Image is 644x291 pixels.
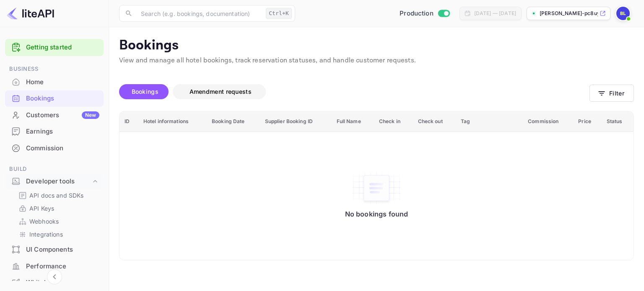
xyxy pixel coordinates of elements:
[396,9,453,18] div: Switch to Sandbox mode
[5,107,104,124] div: CustomersNew
[602,111,634,132] th: Status
[26,127,99,136] div: Earnings
[26,94,99,103] div: Bookings
[5,174,104,189] div: Developer tools
[18,204,97,213] a: API Keys
[7,7,54,20] img: LiteAPI logo
[351,170,402,206] img: No bookings found
[132,88,158,95] span: Bookings
[119,37,634,54] p: Bookings
[26,43,99,52] a: Getting started
[523,111,573,132] th: Commission
[266,8,292,19] div: Ctrl+K
[15,215,100,227] div: Webhooks
[5,242,104,257] a: UI Components
[29,217,59,226] p: Webhooks
[5,124,104,139] a: Earnings
[5,74,104,90] a: Home
[18,217,97,226] a: Webhooks
[26,144,99,153] div: Commission
[5,124,104,140] div: Earnings
[29,191,84,200] p: API docs and SDKs
[573,111,601,132] th: Price
[616,7,630,20] img: Bidit LK
[540,10,598,17] p: [PERSON_NAME]-pc8uy.nuitee....
[345,210,408,218] p: No bookings found
[26,278,99,288] div: Whitelabel
[5,242,104,258] div: UI Components
[413,111,456,132] th: Check out
[26,262,99,271] div: Performance
[15,202,100,214] div: API Keys
[589,85,634,102] button: Filter
[5,39,104,56] div: Getting started
[5,165,104,174] span: Build
[119,56,634,66] p: View and manage all hotel bookings, track reservation statuses, and handle customer requests.
[26,177,91,186] div: Developer tools
[119,84,589,99] div: account-settings tabs
[5,140,104,156] a: Commission
[5,90,104,107] div: Bookings
[207,111,260,132] th: Booking Date
[18,230,97,239] a: Integrations
[119,111,138,132] th: ID
[136,5,262,22] input: Search (e.g. bookings, documentation)
[260,111,332,132] th: Supplier Booking ID
[5,275,104,290] a: Whitelabel
[5,258,104,274] a: Performance
[5,90,104,106] a: Bookings
[5,74,104,90] div: Home
[47,269,62,284] button: Collapse navigation
[138,111,207,132] th: Hotel informations
[5,140,104,157] div: Commission
[332,111,374,132] th: Full Name
[29,204,54,213] p: API Keys
[5,64,104,74] span: Business
[26,111,99,120] div: Customers
[26,245,99,255] div: UI Components
[190,88,252,95] span: Amendment requests
[5,107,104,123] a: CustomersNew
[456,111,523,132] th: Tag
[15,228,100,240] div: Integrations
[82,111,99,119] div: New
[29,230,63,239] p: Integrations
[5,258,104,275] div: Performance
[18,191,97,200] a: API docs and SDKs
[400,9,434,18] span: Production
[374,111,413,132] th: Check in
[15,189,100,201] div: API docs and SDKs
[26,77,99,87] div: Home
[474,10,516,17] div: [DATE] — [DATE]
[119,111,634,260] table: booking table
